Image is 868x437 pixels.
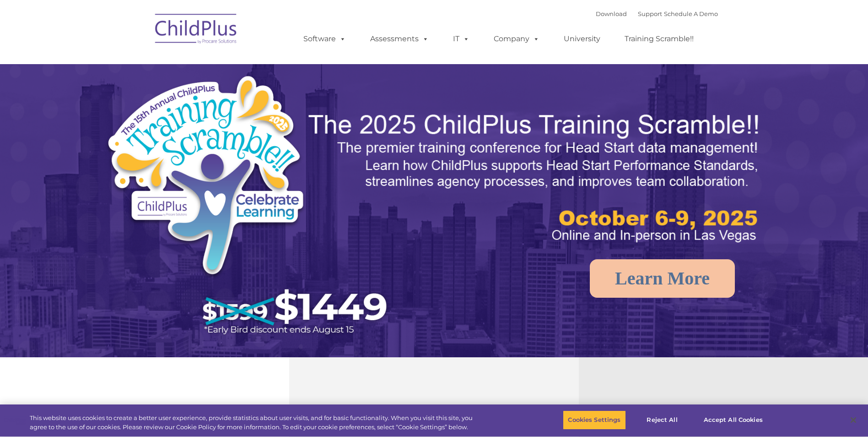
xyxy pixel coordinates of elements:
button: Accept All Cookies [699,410,768,430]
a: Download [596,10,627,17]
button: Cookies Settings [563,410,625,430]
a: IT [444,30,479,48]
a: Schedule A Demo [664,10,718,17]
span: Last name [127,60,155,67]
button: Reject All [634,410,691,430]
a: Learn More [590,259,735,298]
font: | [596,10,718,17]
img: ChildPlus by Procare Solutions [151,7,242,53]
div: This website uses cookies to create a better user experience, provide statistics about user visit... [30,414,477,432]
a: Support [638,10,662,17]
span: Phone number [127,98,166,105]
a: Company [485,30,549,48]
a: Training Scramble!! [615,30,703,48]
a: Software [294,30,355,48]
a: University [555,30,609,48]
button: Close [843,410,863,430]
a: Assessments [361,30,438,48]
